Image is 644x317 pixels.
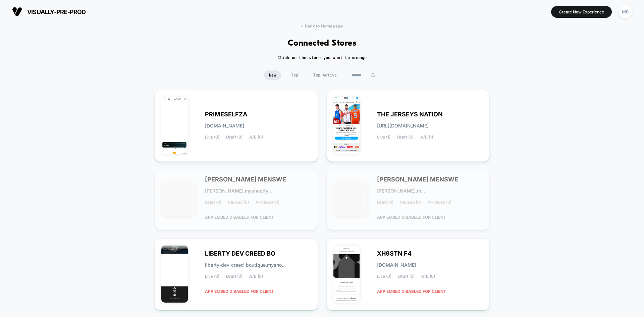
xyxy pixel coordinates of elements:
img: XH9STN_F4 [333,246,360,303]
img: PETER_JACKSON_MENSWEAR_STAGING [333,183,367,216]
span: Live (0) [377,274,391,279]
span: Draft (0) [397,135,414,140]
span: PRIMESELFZA [205,112,247,117]
span: Live (0) [205,274,219,279]
span: A/B (0) [421,274,435,279]
h1: Connected Stores [288,39,357,48]
button: visually-pre-prod [10,6,88,17]
button: Create New Experience [551,6,612,18]
span: [PERSON_NAME] MENSWE [205,177,286,182]
span: Top Active [308,70,342,80]
span: [DOMAIN_NAME] [377,263,416,267]
span: Top [286,70,303,80]
img: edit [370,73,375,78]
div: MB [619,5,632,18]
span: LIBERTY DEV CREED BO [205,251,275,256]
img: Visually logo [12,7,22,17]
span: [URL][DOMAIN_NAME] [377,123,429,128]
span: APP EMBED DISABLED FOR CLIENT [205,211,274,223]
img: LIBERTY_DEV_CREED_BOUTIQUE [161,246,188,303]
span: [PERSON_NAME].myshopify... [205,189,272,193]
span: Archived (0) [256,200,279,205]
span: Live (1) [377,135,390,140]
span: Archived (0) [428,200,451,205]
span: New [264,70,281,80]
span: liberty-dev_creed_boutique.mysho... [205,263,286,267]
span: APP EMBED DISABLED FOR CLIENT [377,211,446,223]
span: Draft (0) [377,200,393,205]
span: < Back to Homepage [301,23,343,29]
span: Paused (0) [400,200,421,205]
span: A/B (1) [420,135,433,140]
span: XH9STN F4 [377,251,412,256]
span: APP EMBED DISABLED FOR CLIENT [377,285,446,297]
span: THE JERSEYS NATION [377,112,443,117]
span: Draft (0) [226,135,243,140]
span: Draft (0) [226,274,243,279]
img: PETER_JACKSON_MENSWEAR [161,183,195,216]
span: [DOMAIN_NAME] [205,123,244,128]
span: visually-pre-prod [27,8,86,15]
span: [PERSON_NAME].m... [377,189,425,193]
span: Paused (0) [228,200,249,205]
span: Draft (0) [205,200,221,205]
span: A/B (0) [249,274,263,279]
img: PRIMESELFZA [161,97,188,154]
span: Draft (0) [398,274,415,279]
span: Live (0) [205,135,219,140]
span: APP EMBED DISABLED FOR CLIENT [205,285,274,297]
span: A/B (0) [249,135,263,140]
h2: Click on the store you want to manage [277,55,367,60]
img: THE_JERSEYS_NATION [333,97,360,154]
span: [PERSON_NAME] MENSWE [377,177,458,182]
button: MB [617,5,634,19]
